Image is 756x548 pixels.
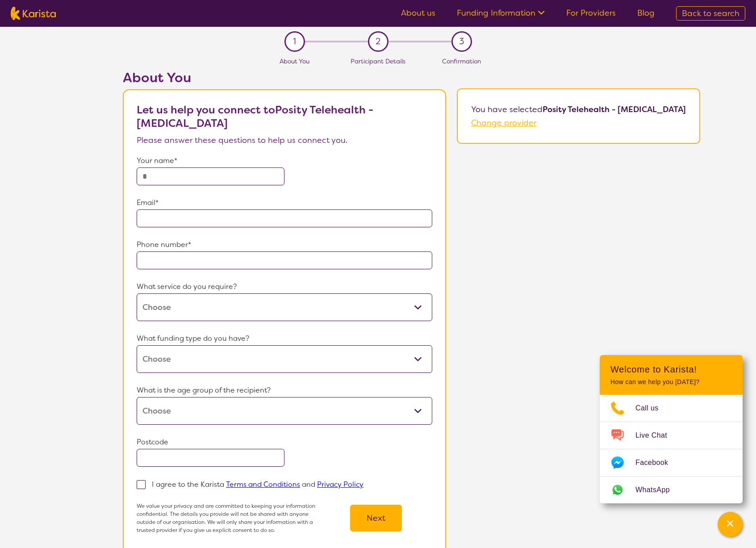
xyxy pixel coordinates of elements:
[459,35,464,48] span: 3
[293,35,296,48] span: 1
[682,8,739,19] span: Back to search
[137,384,432,397] p: What is the age group of the recipient?
[351,57,405,65] span: Participant Details
[376,35,380,48] span: 2
[137,196,432,209] p: Email*
[635,483,681,497] span: WhatsApp
[226,480,300,489] a: Terms and Conditions
[137,502,320,534] p: We value your privacy and are committed to keeping your information confidential. The details you...
[635,429,678,442] span: Live Chat
[317,480,363,489] a: Privacy Policy
[137,134,432,147] p: Please answer these questions to help us connect you.
[137,435,432,449] p: Postcode
[137,332,432,345] p: What funding type do you have?
[471,103,686,116] p: You have selected
[123,70,446,86] h2: About You
[637,8,655,18] a: Blog
[442,57,481,65] span: Confirmation
[718,512,743,537] button: Channel Menu
[676,6,745,21] a: Back to search
[152,480,363,489] p: I agree to the Karista and
[137,238,432,251] p: Phone number*
[457,8,545,18] a: Funding Information
[610,378,732,386] p: How can we help you [DATE]?
[635,456,679,469] span: Facebook
[280,57,309,65] span: About You
[137,103,373,130] b: Let us help you connect to Posity Telehealth - [MEDICAL_DATA]
[543,104,686,115] b: Posity Telehealth - [MEDICAL_DATA]
[137,280,432,293] p: What service do you require?
[401,8,435,18] a: About us
[566,8,616,18] a: For Providers
[600,477,743,503] a: Web link opens in a new tab.
[137,154,432,167] p: Your name*
[350,505,402,531] button: Next
[635,402,669,415] span: Call us
[610,364,732,375] h2: Welcome to Karista!
[471,117,536,128] a: Change provider
[600,355,743,503] div: Channel Menu
[600,395,743,503] ul: Choose channel
[11,7,56,20] img: Karista logo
